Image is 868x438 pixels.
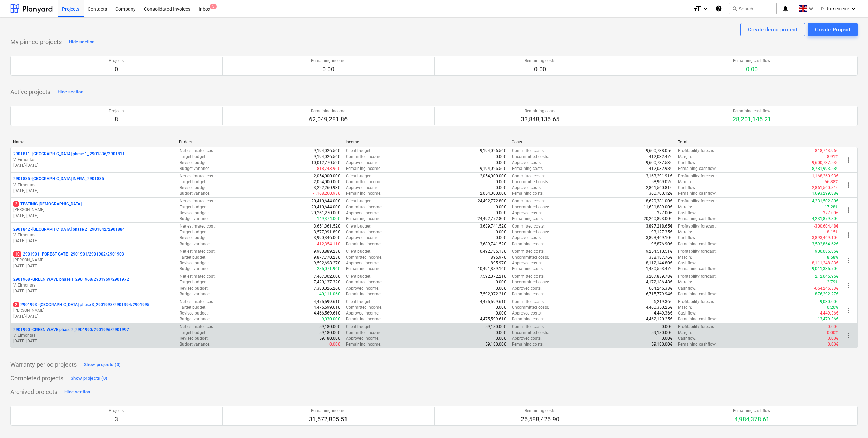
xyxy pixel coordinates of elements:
[678,229,692,235] p: Margin :
[311,65,345,73] p: 0.00
[826,229,838,235] p: -8.15%
[496,185,506,191] p: 0.00€
[180,173,216,179] p: Net estimated cost :
[180,229,206,235] p: Target budget :
[651,229,672,235] p: 93,127.35€
[646,291,672,297] p: 6,715,779.94€
[512,299,545,305] p: Committed costs :
[180,235,209,241] p: Revised budget :
[512,235,542,241] p: Approved costs :
[180,249,216,254] p: Net estimated cost :
[109,108,124,114] p: Projects
[812,266,838,272] p: 9,011,335.70€
[693,4,702,13] i: format_size
[512,279,549,285] p: Uncommitted costs :
[346,299,371,305] p: Client budget :
[844,256,852,264] span: more_vert
[512,154,549,160] p: Uncommitted costs :
[13,277,129,282] p: 2901968 - GREEN WAVE phase 1_2901968/2901969/2901972
[678,249,717,254] p: Profitability forecast :
[346,154,382,160] p: Committed income :
[496,235,506,241] p: 0.00€
[314,305,340,310] p: 4,475,599.61€
[346,173,371,179] p: Client budget :
[748,25,797,34] div: Create demo project
[678,291,717,297] p: Remaining cashflow :
[512,229,549,235] p: Uncommitted costs :
[10,38,62,46] p: My pinned projects
[314,229,340,235] p: 3,577,991.89€
[646,266,672,272] p: 1,480,553.47€
[69,373,109,384] button: Show projects (0)
[82,359,122,370] button: Show projects (0)
[812,198,838,204] p: 4,231,502.80€
[346,286,379,291] p: Approved income :
[13,151,174,169] div: 2901811 -[GEOGRAPHIC_DATA] phase 1_ 2901836/2901811V. Eimontas[DATE]-[DATE]
[109,115,124,123] p: 8
[678,279,692,285] p: Margin :
[678,299,717,305] p: Profitability forecast :
[480,223,506,229] p: 3,689,741.52€
[346,179,382,185] p: Committed income :
[109,58,124,64] p: Projects
[512,286,542,291] p: Approved costs :
[512,160,542,166] p: Approved costs :
[646,160,672,166] p: 9,600,737.53€
[651,241,672,247] p: 96,876.90€
[826,154,838,160] p: -8.91%
[702,4,710,13] i: keyboard_arrow_down
[314,173,340,179] p: 2,054,000.00€
[678,235,696,241] p: Cashflow :
[646,173,672,179] p: 3,163,291.91€
[180,223,216,229] p: Net estimated cost :
[812,166,838,172] p: 8,781,993.58€
[678,160,696,166] p: Cashflow :
[678,260,696,266] p: Cashflow :
[314,223,340,229] p: 3,651,361.52€
[646,249,672,254] p: 9,254,510.51€
[13,227,125,232] p: 2901842 - [GEOGRAPHIC_DATA] phase 2_ 2901842/2901884
[815,291,838,297] p: 876,292.27€
[480,274,506,279] p: 7,592,072.21€
[678,185,696,191] p: Cashflow :
[815,249,838,254] p: 900,086.86€
[512,179,549,185] p: Uncommitted costs :
[56,87,85,98] button: Hide section
[13,313,174,319] p: [DATE] - [DATE]
[180,274,216,279] p: Net estimated cost :
[13,327,174,344] div: 2901990 -GREEN WAVE phase 2_2901990/2901996/2901997V. Eimontas[DATE]-[DATE]
[496,154,506,160] p: 0.00€
[179,140,340,144] div: Budget
[496,286,506,291] p: 0.00€
[314,249,340,254] p: 9,980,889.23€
[844,281,852,290] span: more_vert
[834,405,868,438] iframe: Chat Widget
[814,223,838,229] p: -300,604.48€
[654,299,672,305] p: 6,219.36€
[346,241,381,247] p: Remaining income :
[64,388,90,396] div: Hide section
[346,185,379,191] p: Approved income :
[827,279,838,285] p: 2.79%
[646,148,672,154] p: 9,600,738.05€
[815,25,850,34] div: Create Project
[317,216,340,222] p: 149,374.00€
[512,210,542,216] p: Approved costs :
[346,148,371,154] p: Client budget :
[346,210,379,216] p: Approved income :
[678,254,692,260] p: Margin :
[678,204,692,210] p: Margin :
[316,166,340,172] p: -818,743.96€
[477,198,506,204] p: 24,492,772.80€
[346,229,382,235] p: Committed income :
[646,223,672,229] p: 3,897,218.65€
[180,166,210,172] p: Budget variance :
[844,156,852,164] span: more_vert
[346,198,371,204] p: Client budget :
[521,108,559,114] p: Remaining costs
[13,201,174,219] div: 2TESTINIS [DEMOGRAPHIC_DATA][PERSON_NAME][DATE]-[DATE]
[180,266,210,272] p: Budget variance :
[644,216,672,222] p: 20,260,893.00€
[733,65,770,73] p: 0.00
[345,140,506,144] div: Income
